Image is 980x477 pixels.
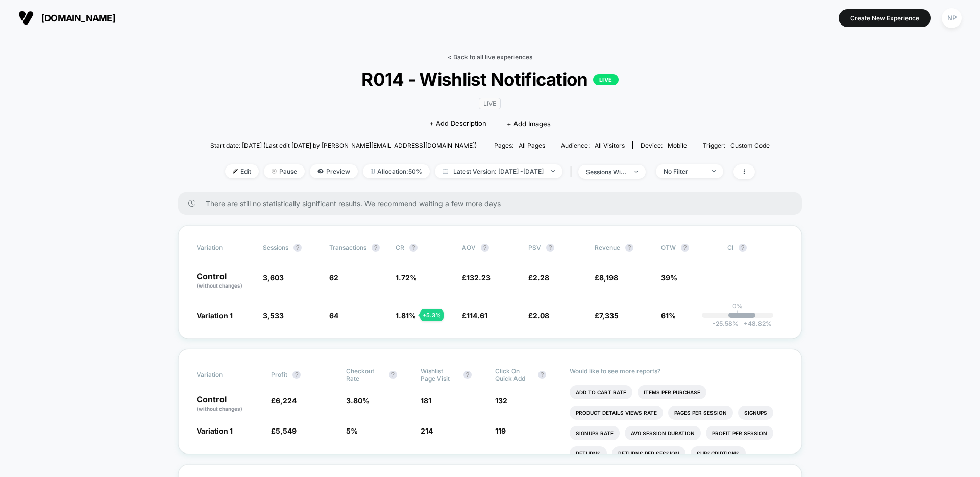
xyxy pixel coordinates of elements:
[739,244,747,252] button: ?
[396,244,404,251] span: CR
[421,367,458,383] span: Wishlist Page Visit
[197,395,261,413] p: Control
[712,170,716,172] img: end
[732,302,743,310] p: 0%
[744,320,748,327] span: +
[481,244,489,252] button: ?
[272,169,277,174] img: end
[462,244,476,251] span: AOV
[293,244,302,252] button: ?
[329,244,366,251] span: Transactions
[632,141,695,149] span: Device:
[41,13,115,23] span: [DOMAIN_NAME]
[568,164,578,179] span: |
[551,170,555,172] img: end
[595,141,625,149] span: All Visitors
[346,426,358,435] span: 5 %
[396,273,417,282] span: 1.72 %
[420,309,444,321] div: + 5.3 %
[292,371,301,379] button: ?
[225,164,259,178] span: Edit
[528,311,549,320] span: £
[467,311,487,320] span: 114.61
[727,275,783,290] span: ---
[495,396,507,405] span: 132
[703,141,770,149] div: Trigger:
[197,367,253,383] span: Variation
[713,320,739,327] span: -25.58 %
[263,244,288,251] span: Sessions
[599,273,618,282] span: 8,198
[664,168,704,175] div: No Filter
[435,164,562,178] span: Latest Version: [DATE] - [DATE]
[595,311,619,320] span: £
[346,367,384,383] span: Checkout Rate
[507,120,551,128] span: + Add Images
[210,141,477,149] span: Start date: [DATE] (Last edit [DATE] by [PERSON_NAME][EMAIL_ADDRESS][DOMAIN_NAME])
[271,396,297,405] span: £
[372,244,380,252] button: ?
[371,169,375,174] img: rebalance
[681,244,689,252] button: ?
[206,199,781,208] span: There are still no statistically significant results. We recommend waiting a few more days
[737,310,739,318] p: |
[479,98,501,109] span: LIVE
[730,141,770,149] span: Custom Code
[409,244,418,252] button: ?
[668,406,733,420] li: Pages Per Session
[942,8,962,28] div: NP
[463,371,472,379] button: ?
[739,320,772,327] span: 48.82 %
[197,426,233,435] span: Variation 1
[329,273,338,282] span: 62
[570,426,620,440] li: Signups Rate
[197,311,233,320] span: Variation 1
[197,282,242,289] span: (without changes)
[389,371,397,379] button: ?
[443,169,448,174] img: calendar
[15,10,118,26] button: [DOMAIN_NAME]
[570,367,783,375] p: Would like to see more reports?
[839,9,931,27] button: Create New Experience
[197,244,253,252] span: Variation
[595,273,618,282] span: £
[625,244,633,252] button: ?
[429,118,486,129] span: + Add Description
[310,164,358,178] span: Preview
[197,406,242,412] span: (without changes)
[528,273,549,282] span: £
[346,396,370,405] span: 3.80 %
[276,396,297,405] span: 6,224
[329,311,338,320] span: 64
[467,273,491,282] span: 132.23
[570,446,607,461] li: Returns
[634,171,638,173] img: end
[727,244,783,252] span: CI
[625,426,701,440] li: Avg Session Duration
[738,406,773,420] li: Signups
[528,244,541,251] span: PSV
[561,141,625,149] div: Audience:
[263,311,284,320] span: 3,533
[939,8,965,29] button: NP
[495,426,506,435] span: 119
[264,164,305,178] span: Pause
[593,74,619,85] p: LIVE
[612,446,685,461] li: Returns Per Session
[448,53,532,61] a: < Back to all live experiences
[462,273,491,282] span: £
[421,426,433,435] span: 214
[661,311,676,320] span: 61%
[638,385,706,399] li: Items Per Purchase
[494,141,545,149] div: Pages:
[271,426,297,435] span: £
[495,367,533,383] span: Click On Quick Add
[668,141,687,149] span: mobile
[586,168,627,176] div: sessions with impression
[706,426,773,440] li: Profit Per Session
[519,141,545,149] span: all pages
[546,244,554,252] button: ?
[238,68,742,90] span: R014 - Wishlist Notification
[363,164,430,178] span: Allocation: 50%
[421,396,431,405] span: 181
